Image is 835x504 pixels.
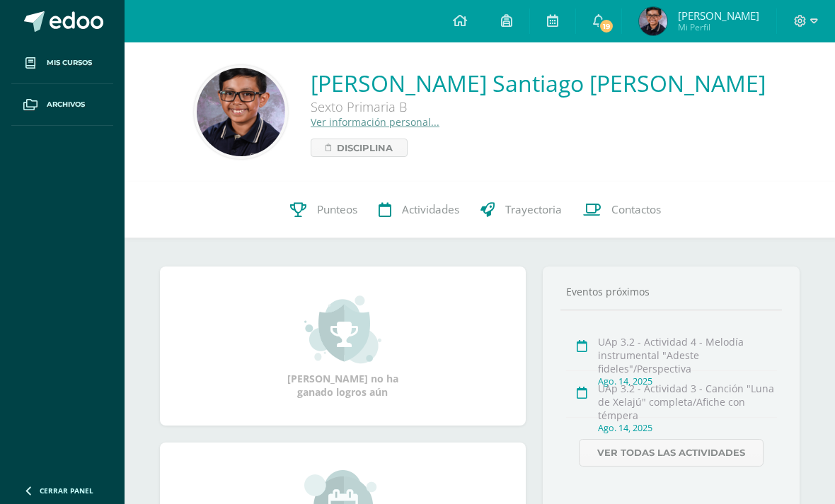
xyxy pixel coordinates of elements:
[311,115,439,129] a: Ver información personal...
[611,202,661,217] span: Contactos
[572,182,672,238] a: Contactos
[11,84,113,126] a: Archivos
[40,486,93,496] span: Cerrar panel
[47,57,92,69] span: Mis cursos
[470,182,572,238] a: Trayectoria
[678,21,759,33] span: Mi Perfil
[197,68,285,156] img: 8f24e7dfc13545a19767e24481c02dde.png
[280,182,368,238] a: Punteos
[311,98,735,115] div: Sexto Primaria B
[317,202,357,217] span: Punteos
[598,335,776,375] div: UAp 3.2 - Actividad 4 - Melodía instrumental "Adeste fideles"/Perspectiva
[639,7,667,35] img: a9660930cc112cffbcbe6abaf37c7c58.png
[598,382,776,422] div: UAp 3.2 - Actividad 3 - Canción "Luna de Xelajú" completa/Afiche con témpera
[579,439,764,467] a: Ver todas las actividades
[311,139,408,157] a: Disciplina
[368,182,470,238] a: Actividades
[599,18,614,34] span: 19
[560,285,782,298] div: Eventos próximos
[272,294,413,399] div: [PERSON_NAME] no ha ganado logros aún
[505,202,562,217] span: Trayectoria
[598,422,776,434] div: Ago. 14, 2025
[337,139,393,156] span: Disciplina
[47,99,85,110] span: Archivos
[311,68,766,98] a: [PERSON_NAME] Santiago [PERSON_NAME]
[304,294,381,365] img: achievement_small.png
[11,42,113,84] a: Mis cursos
[402,202,459,217] span: Actividades
[678,8,759,23] span: [PERSON_NAME]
